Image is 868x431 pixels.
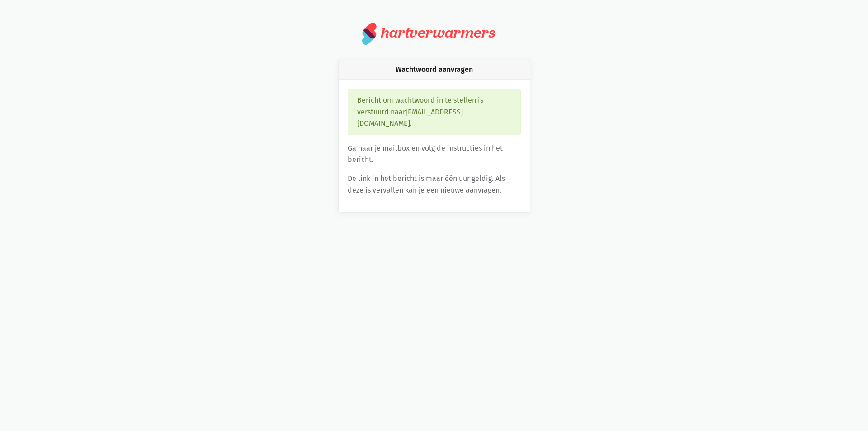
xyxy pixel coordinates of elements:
div: hartverwarmers [381,24,495,41]
img: logo.svg [362,22,377,45]
p: Ga naar je mailbox en volg de instructies in het bericht. [348,142,521,166]
div: Bericht om wachtwoord in te stellen is verstuurd naar [EMAIL_ADDRESS][DOMAIN_NAME] . [348,89,521,135]
p: De link in het bericht is maar één uur geldig. Als deze is vervallen kan je een nieuwe aanvragen. [348,173,521,196]
a: hartverwarmers [362,22,506,45]
div: Wachtwoord aanvragen [339,60,530,80]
